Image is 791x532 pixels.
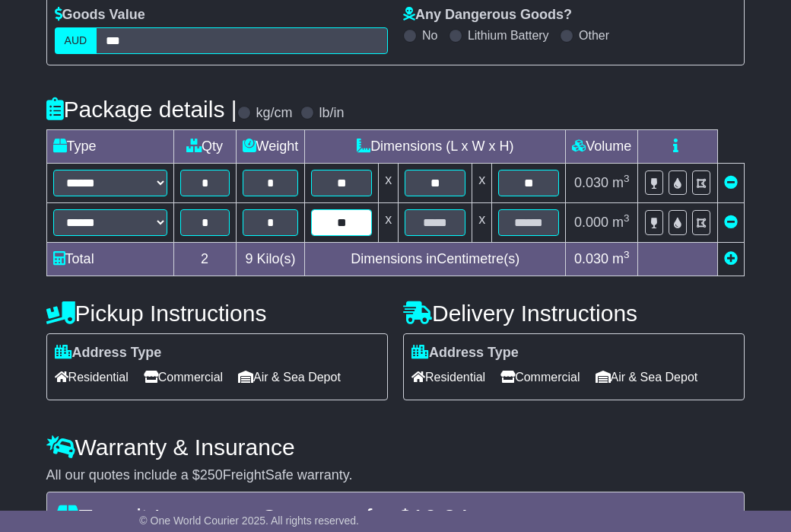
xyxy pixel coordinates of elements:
sup: 3 [624,212,630,224]
label: lb/in [319,105,345,122]
a: Remove this item [724,215,738,230]
h4: Transit Insurance Coverage for $ [56,505,735,530]
span: 10.84 [411,505,469,530]
div: All our quotes include a $ FreightSafe warranty. [46,467,745,484]
label: Any Dangerous Goods? [403,7,572,24]
td: x [472,164,492,203]
td: Kilo(s) [236,243,305,276]
span: 0.000 [574,215,608,230]
span: m [612,175,630,190]
h4: Delivery Instructions [403,301,745,326]
span: Commercial [144,365,223,389]
td: Type [46,130,173,164]
label: Address Type [55,345,162,362]
td: x [472,203,492,243]
label: AUD [55,27,97,54]
a: Add new item [724,251,738,266]
td: Dimensions in Centimetre(s) [305,243,566,276]
td: Volume [566,130,638,164]
sup: 3 [624,249,630,260]
span: 9 [245,251,253,266]
span: 0.030 [574,251,608,266]
td: x [379,203,399,243]
label: kg/cm [256,105,293,122]
td: 2 [173,243,236,276]
h4: Package details | [46,97,237,122]
h4: Pickup Instructions [46,301,388,326]
span: Air & Sea Depot [596,365,698,389]
span: © One World Courier 2025. All rights reserved. [139,514,359,527]
span: Commercial [500,365,580,389]
label: Address Type [411,345,519,362]
span: 250 [200,467,223,483]
td: Dimensions (L x W x H) [305,130,566,164]
span: m [612,251,630,266]
sup: 3 [624,173,630,184]
label: No [422,28,437,43]
h4: Warranty & Insurance [46,435,745,460]
td: Total [46,243,173,276]
a: Remove this item [724,175,738,190]
label: Lithium Battery [468,28,549,43]
label: Goods Value [55,7,145,24]
td: Qty [173,130,236,164]
span: Residential [411,365,485,389]
span: m [612,215,630,230]
td: x [379,164,399,203]
span: Residential [55,365,129,389]
label: Other [579,28,609,43]
td: Weight [236,130,305,164]
span: 0.030 [574,175,608,190]
span: Air & Sea Depot [238,365,341,389]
